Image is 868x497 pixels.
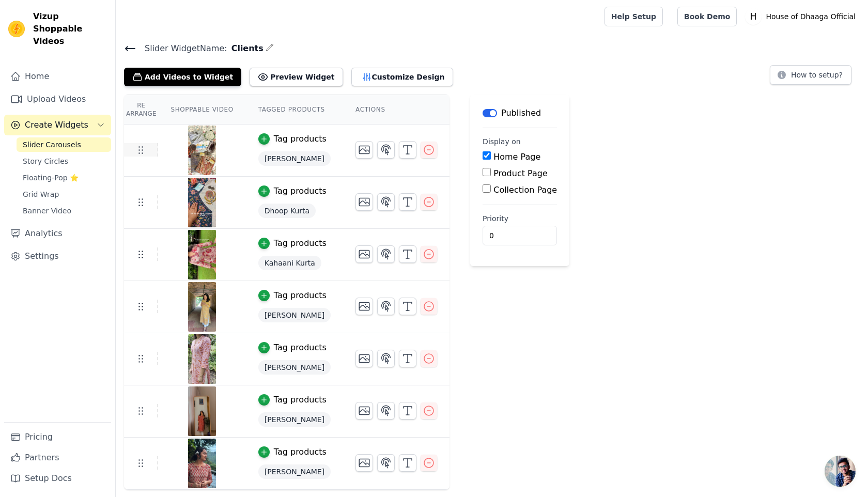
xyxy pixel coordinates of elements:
a: Upload Videos [4,89,111,110]
span: Slider Widget Name: [136,42,227,55]
span: [PERSON_NAME] [258,464,331,479]
a: Grid Wrap [17,187,111,201]
a: Book Demo [677,7,737,26]
span: Grid Wrap [23,189,59,199]
img: Vizup [8,21,25,37]
a: Pricing [4,427,111,447]
button: Preview Widget [250,68,343,86]
text: H [750,11,757,22]
span: Clients [227,42,263,55]
div: Tag products [274,446,327,458]
img: vizup-images-b0d6.png [188,334,216,384]
div: Tag products [274,185,327,197]
img: vizup-images-0385.jpg [188,230,216,279]
button: Change Thumbnail [355,402,373,420]
div: Tag products [274,341,327,354]
span: Slider Carousels [23,139,81,150]
span: Story Circles [23,156,68,166]
a: Partners [4,447,111,468]
label: Priority [483,213,557,224]
button: Change Thumbnail [355,245,373,263]
button: Tag products [258,341,327,354]
button: Change Thumbnail [355,454,373,472]
div: Tag products [274,289,327,302]
button: Tag products [258,185,327,197]
button: Tag products [258,237,327,250]
a: Settings [4,246,111,267]
span: Banner Video [23,206,71,216]
div: Tag products [274,394,327,406]
button: Change Thumbnail [355,350,373,367]
button: Change Thumbnail [355,141,373,159]
span: Vizup Shoppable Videos [33,10,107,48]
a: How to setup? [770,72,851,82]
img: vizup-images-46bc.jpg [188,386,216,436]
a: Home [4,66,111,87]
p: House of Dhaaga Official [762,7,860,26]
div: Tag products [274,133,327,145]
a: Banner Video [17,204,111,218]
a: Floating-Pop ⭐ [17,170,111,185]
button: Change Thumbnail [355,298,373,315]
button: Tag products [258,446,327,458]
span: [PERSON_NAME] [258,151,331,166]
div: Tag products [274,237,327,250]
a: Slider Carousels [17,137,111,152]
img: vizup-images-9239.jpg [188,282,216,332]
label: Home Page [493,152,540,162]
span: [PERSON_NAME] [258,308,331,322]
a: Open chat [825,456,856,487]
button: Tag products [258,133,327,145]
img: vizup-images-38fe.jpg [188,439,216,488]
span: Dhoop Kurta [258,204,316,218]
p: Published [501,107,541,119]
img: reel-preview-house-of-dhaaga-official.myshopify.com-3712749266101110892_1584970645.jpeg [188,126,216,175]
a: Analytics [4,223,111,244]
th: Tagged Products [246,95,343,125]
a: Help Setup [605,7,663,26]
span: [PERSON_NAME] [258,412,331,427]
button: Create Widgets [4,115,111,135]
th: Re Arrange [124,95,158,125]
span: Create Widgets [25,119,88,131]
a: Story Circles [17,154,111,168]
button: H House of Dhaaga Official [745,7,860,26]
button: How to setup? [770,65,851,85]
label: Collection Page [493,185,557,195]
th: Shoppable Video [158,95,245,125]
legend: Display on [483,136,521,147]
th: Actions [343,95,450,125]
span: [PERSON_NAME] [258,360,331,375]
button: Tag products [258,289,327,302]
span: Floating-Pop ⭐ [23,173,79,183]
button: Change Thumbnail [355,193,373,211]
img: vizup-images-ec7d.jpg [188,178,216,227]
button: Customize Design [351,68,453,86]
button: Add Videos to Widget [124,68,241,86]
label: Product Page [493,168,548,178]
a: Setup Docs [4,468,111,489]
div: Edit Name [266,41,274,55]
span: Kahaani Kurta [258,256,321,270]
button: Tag products [258,394,327,406]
